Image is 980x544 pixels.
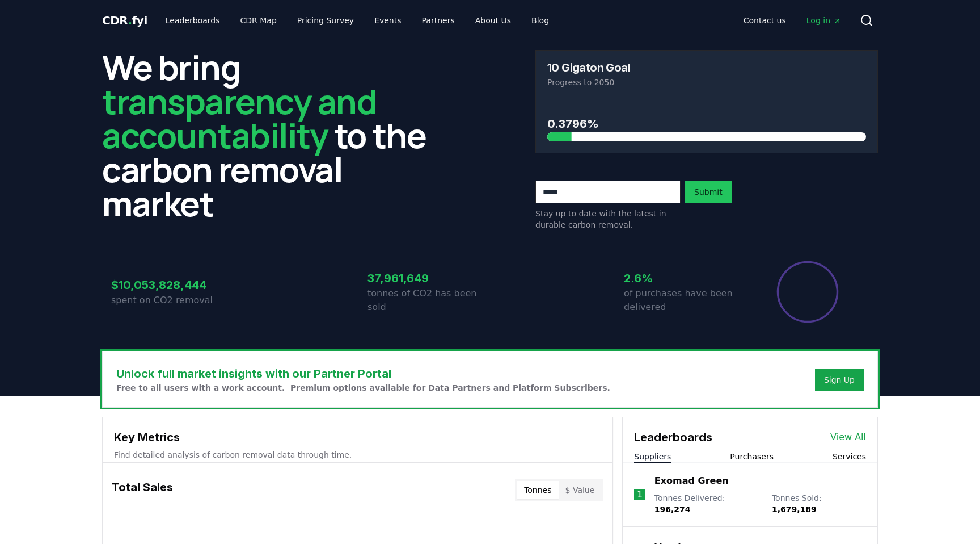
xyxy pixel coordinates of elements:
h2: We bring to the carbon removal market [102,50,445,220]
p: Tonnes Delivered : [654,492,761,515]
p: Tonnes Sold : [772,492,866,515]
p: Find detailed analysis of carbon removal data through time. [114,449,601,461]
div: Percentage of sales delivered [776,260,839,324]
span: transparency and accountability [102,78,376,158]
a: Contact us [734,10,795,31]
p: Progress to 2050 [547,77,866,88]
a: Exomad Green [654,474,729,488]
h3: 2.6% [624,270,746,287]
a: Events [365,10,410,31]
p: tonnes of CO2 has been sold [367,287,490,314]
a: Blog [522,10,558,31]
h3: 37,961,649 [367,270,490,287]
a: About Us [466,10,520,31]
button: $ Value [559,481,602,499]
a: Leaderboards [157,10,229,31]
h3: Total Sales [112,479,173,501]
h3: Key Metrics [114,429,601,446]
button: Submit [685,181,732,203]
p: Free to all users with a work account. Premium options available for Data Partners and Platform S... [116,382,610,394]
h3: $10,053,828,444 [111,277,234,294]
span: 196,274 [654,505,691,514]
a: Partners [413,10,464,31]
a: View All [830,430,866,444]
span: CDR fyi [102,14,147,27]
h3: Leaderboards [634,429,712,446]
p: 1 [637,488,643,501]
h3: 10 Gigaton Goal [547,62,630,73]
button: Suppliers [634,451,671,462]
a: CDR Map [231,10,286,31]
a: Pricing Survey [288,10,363,31]
a: Sign Up [824,374,855,386]
nav: Main [734,10,851,31]
h3: Unlock full market insights with our Partner Portal [116,365,610,382]
p: spent on CO2 removal [111,294,234,307]
span: Log in [806,15,842,26]
nav: Main [157,10,558,31]
span: . [128,14,132,27]
h3: 0.3796% [547,115,866,132]
button: Services [833,451,866,462]
button: Sign Up [815,369,864,391]
p: Stay up to date with the latest in durable carbon removal. [535,208,681,231]
button: Tonnes [517,481,558,499]
button: Purchasers [730,451,774,462]
a: CDR.fyi [102,12,147,28]
a: Log in [797,10,851,31]
p: of purchases have been delivered [624,287,746,314]
span: 1,679,189 [772,505,817,514]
